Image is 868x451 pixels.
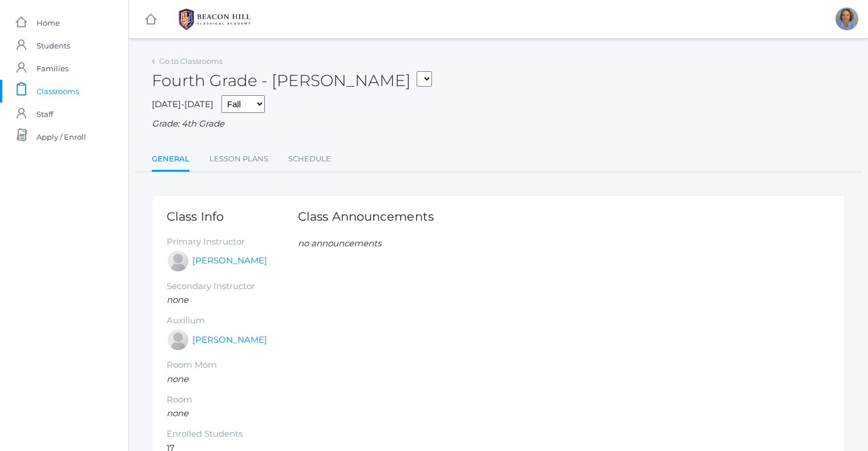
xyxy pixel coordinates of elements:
span: Families [37,57,68,80]
span: Apply / Enroll [37,125,86,148]
span: Students [37,34,70,57]
em: none [167,373,188,384]
div: Lydia Chaffin [167,250,189,273]
div: Heather Porter [167,328,189,351]
h1: Class Announcements [298,210,434,223]
span: Home [37,11,60,34]
a: [PERSON_NAME] [192,254,267,267]
h1: Class Info [167,210,298,223]
a: [PERSON_NAME] [192,334,267,347]
span: Staff [37,103,53,125]
div: Grade: 4th Grade [152,117,845,131]
em: no announcements [298,238,381,249]
h2: Fourth Grade - [PERSON_NAME] [152,72,432,90]
h5: Secondary Instructor [167,282,298,291]
span: [DATE]-[DATE] [152,99,213,109]
h5: Primary Instructor [167,237,298,247]
a: Lesson Plans [209,148,268,170]
h5: Auxilium [167,316,298,326]
h5: Room [167,395,298,405]
a: Schedule [288,148,331,170]
span: Classrooms [37,80,79,103]
em: none [167,408,188,419]
a: General [152,148,189,172]
a: Go to Classrooms [159,56,223,66]
h5: Room Mom [167,360,298,370]
em: none [167,294,188,305]
div: Sandra Velasquez [835,7,858,30]
img: 1_BHCALogos-05.png [172,5,257,34]
h5: Enrolled Students [167,429,298,439]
